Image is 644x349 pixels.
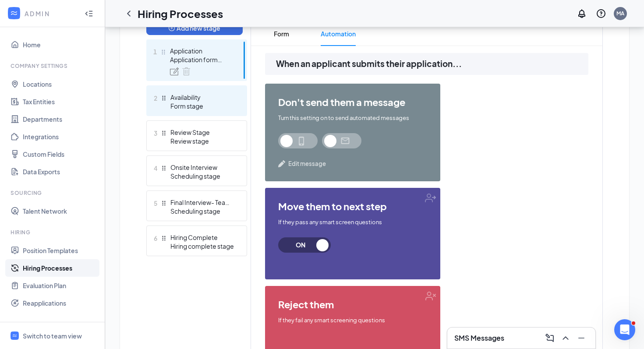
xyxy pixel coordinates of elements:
svg: ComposeMessage [545,333,555,343]
div: Onsite Interview [170,163,234,172]
h3: SMS Messages [454,333,504,343]
div: Hiring complete stage [170,242,234,250]
div: Hiring Complete [170,233,234,242]
svg: Collapse [85,9,93,18]
div: Application form stage [170,55,234,64]
div: Sourcing [11,189,96,197]
div: Application [170,46,234,55]
span: Automation [321,21,356,46]
div: Company Settings [11,62,96,70]
a: Integrations [23,128,98,145]
div: Scheduling stage [170,207,234,215]
svg: WorkstreamLogo [10,9,18,18]
svg: ChevronLeft [124,8,134,19]
div: Scheduling stage [170,172,234,180]
a: Custom Fields [23,145,98,163]
span: move them to next step [278,201,427,212]
a: Talent Network [23,202,98,220]
svg: Drag [161,95,167,101]
button: Minimize [574,331,588,345]
span: ON [281,237,320,253]
svg: Minimize [576,333,587,343]
span: 1 [153,46,157,57]
div: If they pass any smart screen questions [278,218,427,226]
a: Reapplications [23,294,98,312]
div: ADMIN [25,9,77,18]
div: Turn this setting on to send automated messages [278,114,427,122]
a: Data Exports [23,163,98,180]
div: Availability [170,93,234,102]
div: If they fail any smart screening questions [278,316,427,324]
a: Tax Entities [23,93,98,110]
svg: WorkstreamLogo [12,333,18,338]
span: don't send them a message [278,97,427,107]
span: 2 [154,93,157,103]
span: Edit message [288,159,326,168]
button: ChevronUp [559,331,573,345]
div: Review Stage [170,128,234,137]
div: MA [616,10,624,17]
span: plus-circle [169,25,175,31]
svg: ChevronUp [560,333,571,343]
svg: QuestionInfo [596,8,606,19]
div: Team Management [11,321,96,328]
iframe: Intercom live chat [614,319,635,340]
button: ComposeMessage [543,331,557,345]
span: 4 [154,163,157,173]
h1: Hiring Processes [138,6,223,21]
svg: Notifications [577,8,587,19]
span: reject them [278,299,427,310]
svg: Drag [161,130,167,136]
svg: Drag [160,49,166,55]
a: Hiring Processes [23,259,98,277]
div: Hiring [11,229,96,236]
span: When an applicant submits their application... [276,57,588,71]
span: Form [274,21,289,46]
span: 5 [154,198,157,208]
a: Locations [23,75,98,93]
span: 6 [154,233,157,243]
div: Final Interview- Team Leader [170,198,234,207]
a: Departments [23,110,98,128]
a: Position Templates [23,242,98,259]
svg: Drag [161,235,167,241]
a: Home [23,36,98,53]
span: 3 [154,128,157,138]
div: Form stage [170,102,234,110]
div: Switch to team view [23,331,82,340]
svg: Drag [161,165,167,171]
div: Review stage [170,137,234,145]
svg: Drag [161,200,167,206]
a: Evaluation Plan [23,277,98,294]
button: plus-circleAdd new stage [146,21,243,35]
